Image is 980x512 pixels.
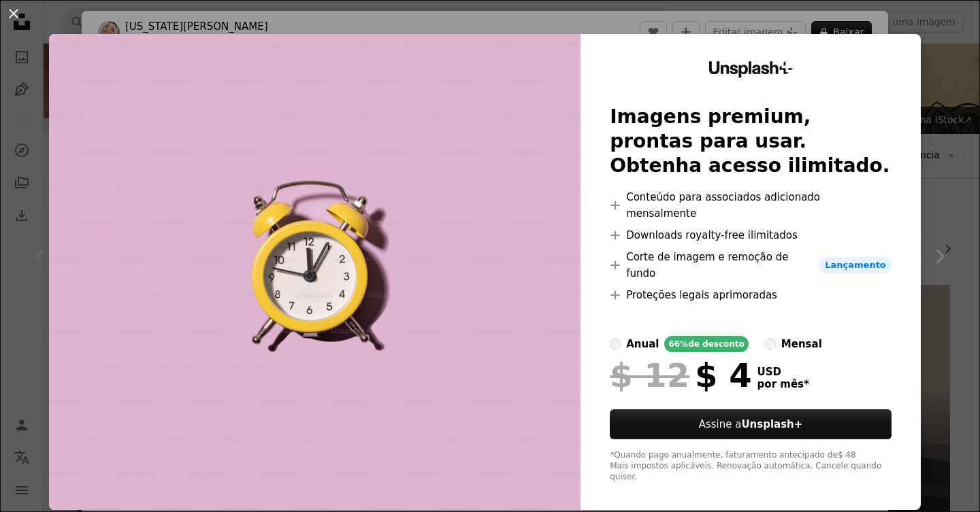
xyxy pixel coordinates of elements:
[757,378,809,390] span: por mês *
[610,227,892,243] li: Downloads royalty-free ilimitados
[781,336,822,352] div: mensal
[610,189,892,222] li: Conteúdo para associados adicionado mensalmente
[610,287,892,303] li: Proteções legais aprimoradas
[610,339,621,349] input: anual66%de desconto
[610,409,892,439] button: Assine aUnsplash+
[757,366,809,378] span: USD
[765,339,776,349] input: mensal
[626,336,659,352] div: anual
[610,358,751,393] div: $ 4
[610,105,892,178] h2: Imagens premium, prontas para usar. Obtenha acesso ilimitado.
[741,418,802,430] strong: Unsplash+
[610,249,892,281] li: Corte de imagem e remoção de fundo
[819,257,892,273] span: Lançamento
[610,450,892,483] div: *Quando pago anualmente, faturamento antecipado de $ 48 Mais impostos aplicáveis. Renovação autom...
[664,336,748,352] div: 66% de desconto
[610,358,689,393] span: $ 12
